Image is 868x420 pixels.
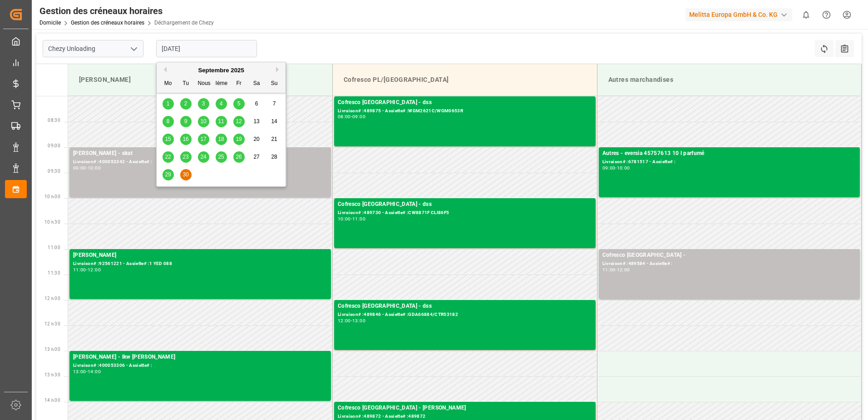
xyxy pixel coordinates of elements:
div: 12:00 [88,268,101,272]
span: 08:30 [48,118,60,123]
span: 17 [200,136,206,142]
span: 11:00 [48,245,60,250]
div: Tu [180,78,192,90]
span: 09:00 [48,143,60,148]
span: 8 [167,118,170,125]
button: Prochain [276,67,281,72]
div: Choisissez le lundi 29 septembre 2025 [163,169,174,180]
div: 09:00 [73,166,86,170]
span: 15 [165,136,171,142]
span: 30 [182,171,188,178]
span: 25 [218,154,224,160]
span: 28 [271,154,277,160]
div: Livraison# :489730 - Assiette# :CW8871F CLI86F5 [338,209,592,217]
div: Choisissez le lundi 1er septembre 2025 [163,98,174,110]
div: 11:00 [73,268,86,272]
div: [PERSON_NAME] [75,71,325,88]
div: Mo [163,78,174,90]
div: Ième [216,78,227,90]
div: Choisissez le lundi 15 septembre 2025 [163,134,174,145]
span: 12 h 30 [44,321,60,326]
div: Choisissez Mercredi 3 septembre 2025 [198,98,209,110]
div: [PERSON_NAME] [73,251,327,260]
span: 12 h 00 [44,296,60,301]
div: Livraison# :6781517 - Assiette# : [602,158,857,166]
div: Livraison# :489584 - Assiette# : [602,260,857,268]
input: JJ-MM-AAAA [156,40,257,57]
div: Choisissez le mardi 16 septembre 2025 [180,134,192,145]
span: 22 [165,154,171,160]
div: Choisissez le dimanche 21 septembre 2025 [269,134,280,145]
div: Choisissez le jeudi 11 septembre 2025 [216,116,227,127]
span: 19 [236,136,242,142]
div: 14:00 [88,370,101,374]
span: 14 [271,118,277,125]
div: Mois 2025-09 [159,95,283,184]
div: Choisissez le mardi 9 septembre 2025 [180,116,192,127]
div: Su [269,78,280,90]
div: - [86,268,88,272]
div: Choisissez le mardi 30 septembre 2025 [180,169,192,180]
div: Choisissez Mardi 2 septembre 2025 [180,98,192,110]
span: 29 [165,171,171,178]
div: - [615,268,616,272]
div: 10:00 [617,166,630,170]
span: 11 [218,118,224,125]
div: Sa [251,78,262,90]
span: 6 [255,100,258,107]
input: Type à rechercher/sélectionner [43,40,143,57]
div: Choisissez le samedi 6 septembre 2025 [251,98,262,110]
div: 13:00 [352,319,365,323]
span: 27 [253,154,259,160]
div: Cofresco [GEOGRAPHIC_DATA] - [602,251,857,260]
div: Nous [198,78,209,90]
div: Autres - eversia 45757613 10 l parfumé [602,149,857,158]
div: 11:00 [602,268,616,272]
button: Ouvrir le menu [127,42,140,56]
button: Afficher 0 nouvelles notifications [796,5,816,25]
div: 13:00 [73,370,86,374]
div: Choisissez le jeudi 25 septembre 2025 [216,151,227,163]
span: 13 [253,118,259,125]
div: 08:00 [338,115,351,119]
button: Centre d’aide [816,5,837,25]
span: 16 [182,136,188,142]
div: - [351,217,352,221]
span: 24 [200,154,206,160]
span: 26 [236,154,242,160]
div: Choisissez Mercredi 24 septembre 2025 [198,151,209,163]
div: - [86,370,88,374]
div: Choisissez le lundi 8 septembre 2025 [163,116,174,127]
div: Cofresco [GEOGRAPHIC_DATA] - dss [338,98,592,107]
div: Choisissez le vendredi 12 septembre 2025 [233,116,245,127]
div: Choisissez le vendredi 5 septembre 2025 [233,98,245,110]
div: Livraison# :489875 - Assiette# :WGM2621C/WGM0653R [338,107,592,115]
span: 7 [273,100,276,107]
div: - [351,319,352,323]
div: 12:00 [338,319,351,323]
span: 13 h 30 [44,372,60,377]
div: Gestion des créneaux horaires [39,4,214,18]
div: Choisissez le samedi 13 septembre 2025 [251,116,262,127]
span: 10 h 30 [44,220,60,225]
div: Cofresco [GEOGRAPHIC_DATA] - dss [338,200,592,209]
span: 10 h 00 [44,194,60,199]
span: 23 [182,154,188,160]
div: Cofresco [GEOGRAPHIC_DATA] - [PERSON_NAME] [338,404,592,413]
div: Choisissez le vendredi 19 septembre 2025 [233,134,245,145]
div: [PERSON_NAME] - skat [73,149,327,158]
button: Melitta Europa GmbH & Co. KG [686,6,796,23]
div: - [615,166,616,170]
div: Choisissez Jeudi 18 septembre 2025 [216,134,227,145]
div: Choisissez le lundi 22 septembre 2025 [163,151,174,163]
div: - [351,115,352,119]
a: Gestion des créneaux horaires [71,20,144,26]
div: Autres marchandises [605,71,854,88]
span: 1 [167,100,170,107]
div: Choisissez le mardi 23 septembre 2025 [180,151,192,163]
div: 12:00 [617,268,630,272]
div: Septembre 2025 [157,66,286,75]
div: Livraison# :489846 - Assiette# :GDA66884/CTR53182 [338,311,592,319]
div: Choisissez le dimanche 14 septembre 2025 [269,116,280,127]
div: Fr [233,78,245,90]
